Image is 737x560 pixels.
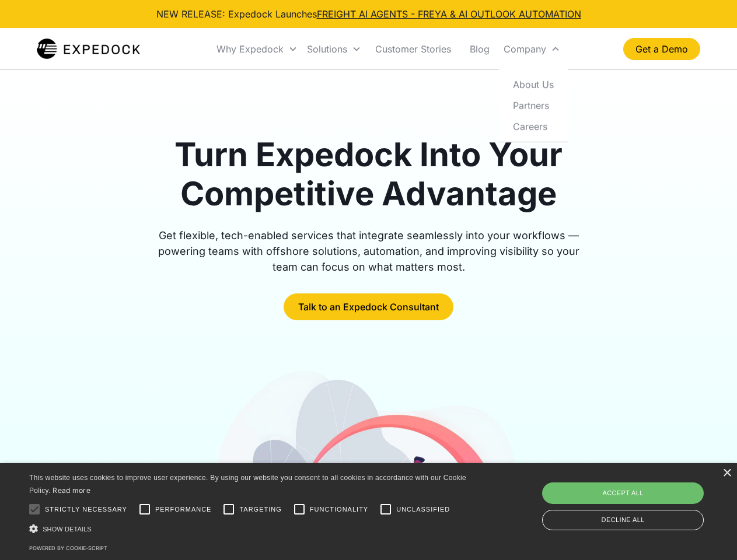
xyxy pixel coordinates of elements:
[29,545,107,551] a: Powered by cookie-script
[53,486,90,495] a: Read more
[216,43,284,55] div: Why Expedock
[212,29,302,69] div: Why Expedock
[29,474,466,495] span: This website uses cookies to improve user experience. By using our website you consent to all coo...
[156,7,581,21] div: NEW RELEASE: Expedock Launches
[145,135,593,213] h1: Turn Expedock Into Your Competitive Advantage
[623,38,700,60] a: Get a Demo
[504,73,563,94] a: About Us
[302,29,366,69] div: Solutions
[239,505,281,514] span: Targeting
[504,43,546,55] div: Company
[499,29,565,69] div: Company
[504,116,563,136] a: Careers
[29,523,470,535] div: Show details
[504,94,563,116] a: Partners
[307,43,347,55] div: Solutions
[310,505,368,514] span: Functionality
[284,293,453,320] a: Talk to an Expedock Consultant
[499,69,568,142] nav: Company
[543,434,737,560] iframe: Chat Widget
[460,29,499,69] a: Blog
[45,505,127,514] span: Strictly necessary
[145,228,593,275] div: Get flexible, tech-enabled services that integrate seamlessly into your workflows — powering team...
[155,505,212,514] span: Performance
[396,505,450,514] span: Unclassified
[43,526,92,533] span: Show details
[317,8,581,20] a: FREIGHT AI AGENTS - FREYA & AI OUTLOOK AUTOMATION
[37,37,140,61] img: Expedock Logo
[366,29,460,69] a: Customer Stories
[37,37,140,61] a: home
